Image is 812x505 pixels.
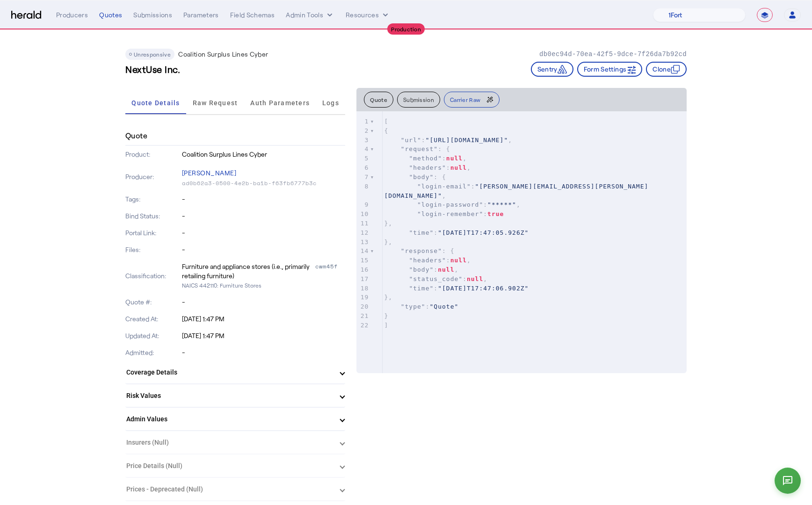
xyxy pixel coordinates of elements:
span: : [384,303,458,310]
div: cwm45f [315,262,345,281]
span: : , [384,201,520,208]
span: : [384,210,504,217]
div: 20 [356,302,370,311]
span: "Quote" [430,303,459,310]
span: } [384,312,388,319]
span: : { [384,145,450,152]
div: Producers [56,10,88,20]
span: : { [384,247,454,254]
div: 8 [356,182,370,191]
button: Resources dropdown menu [346,10,390,20]
span: Unresponsive [134,51,171,58]
span: : [384,229,529,236]
span: "[DATE]T17:47:05.926Z" [438,229,529,236]
span: Raw Request [193,100,238,106]
div: 13 [356,238,370,247]
span: "url" [401,137,421,144]
button: internal dropdown menu [286,10,334,20]
div: Parameters [183,10,219,20]
p: - [182,211,346,221]
p: Tags: [125,195,180,204]
span: "login-remember" [417,210,483,217]
span: "headers" [409,164,446,171]
span: : [384,285,529,292]
p: Product: [125,150,180,159]
p: Bind Status: [125,211,180,221]
span: "response" [401,247,442,254]
p: Created At: [125,314,180,324]
p: Producer: [125,172,180,181]
div: 11 [356,219,370,228]
div: 10 [356,209,370,219]
p: [PERSON_NAME] [182,166,346,180]
span: "request" [401,145,438,152]
img: Herald Logo [11,11,41,20]
span: : , [384,155,467,162]
p: - [182,245,346,254]
p: - [182,348,346,357]
div: 9 [356,200,370,209]
span: null [467,275,483,282]
button: Carrier Raw [444,92,500,108]
h4: Quote [125,130,147,141]
div: 7 [356,173,370,182]
span: "body" [409,266,434,273]
span: null [438,266,454,273]
div: 14 [356,246,370,256]
h3: NextUse Inc. [125,63,180,76]
div: Quotes [99,10,122,20]
span: "method" [409,155,442,162]
div: 3 [356,136,370,145]
mat-panel-title: Admin Values [126,414,333,424]
span: ] [384,322,388,329]
p: Files: [125,245,180,254]
p: Classification: [125,271,180,281]
span: Logs [322,100,339,106]
span: }, [384,238,392,245]
div: Submissions [133,10,172,20]
span: : { [384,173,446,180]
mat-expansion-panel-header: Coverage Details [125,361,345,383]
div: 4 [356,144,370,154]
span: "login-email" [417,183,471,190]
p: Admitted: [125,348,180,357]
div: 12 [356,228,370,238]
button: Submission [397,92,440,108]
span: "time" [409,229,434,236]
button: Form Settings [577,62,643,77]
span: true [487,210,504,217]
p: [DATE] 1:47 PM [182,314,346,324]
span: : , [384,137,512,144]
span: Quote Details [131,100,180,106]
div: Field Schemas [230,10,275,20]
span: null [446,155,463,162]
mat-panel-title: Risk Values [126,391,333,401]
div: 22 [356,321,370,330]
span: [ [384,118,388,125]
span: Auth Parameters [250,100,310,106]
div: 16 [356,265,370,274]
p: Quote #: [125,297,180,307]
mat-panel-title: Coverage Details [126,368,333,377]
span: : , [384,275,487,282]
p: - [182,297,346,307]
p: - [182,228,346,238]
span: Carrier Raw [450,97,480,102]
span: "login-password" [417,201,483,208]
span: }, [384,294,392,301]
span: "time" [409,285,434,292]
p: Coalition Surplus Lines Cyber [178,50,268,59]
div: 2 [356,126,370,136]
mat-expansion-panel-header: Admin Values [125,408,345,430]
span: null [450,257,467,264]
span: "status_code" [409,275,463,282]
p: NAICS 442110: Furniture Stores [182,281,346,290]
div: Production [387,23,425,35]
span: "headers" [409,257,446,264]
div: Furniture and appliance stores (i.e., primarily retailing furniture) [182,262,314,281]
span: }, [384,220,392,227]
div: 6 [356,163,370,173]
button: Sentry [531,62,573,77]
button: Clone [646,62,687,77]
p: Coalition Surplus Lines Cyber [182,150,346,159]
